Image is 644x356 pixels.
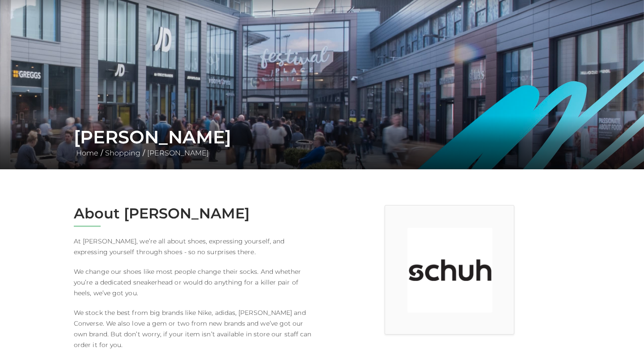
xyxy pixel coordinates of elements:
[145,149,211,157] a: [PERSON_NAME]
[74,307,315,350] p: We stock the best from big brands like Nike, adidas, [PERSON_NAME] and Converse. We also love a g...
[103,149,143,157] a: Shopping
[74,236,315,257] p: At [PERSON_NAME], we’re all about shoes, expressing yourself, and expressing yourself through sho...
[74,149,101,157] a: Home
[74,266,315,298] p: We change our shoes like most people change their socks. And whether you’re a dedicated sneakerhe...
[74,126,570,148] h1: [PERSON_NAME]
[67,126,577,159] div: / /
[74,205,315,222] h2: About [PERSON_NAME]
